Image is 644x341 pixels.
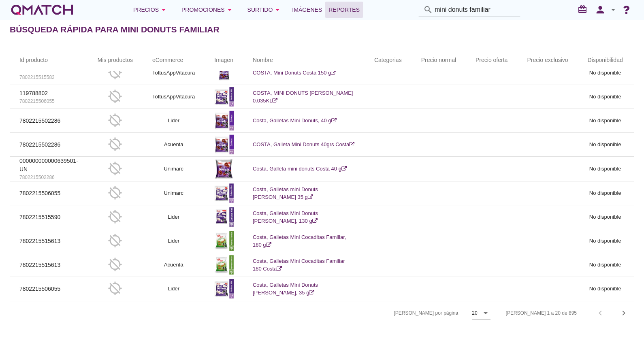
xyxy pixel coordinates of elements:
[313,301,490,325] div: [PERSON_NAME] por página
[108,209,122,224] i: gps_off
[143,109,205,133] td: Lider
[578,229,633,253] td: No disponible
[253,90,353,104] a: COSTA, MINI DONUTS [PERSON_NAME] 0.035KL
[619,308,629,318] i: chevron_right
[243,49,365,72] th: Nombre: Not sorted.
[108,113,122,128] i: gps_off
[10,49,88,72] th: Id producto: Not sorted.
[578,181,633,205] td: No disponible
[10,23,220,36] h2: Búsqueda rápida para mini donuts familiar
[435,3,516,16] input: Buscar productos
[608,5,618,15] i: arrow_drop_down
[108,161,122,176] i: gps_off
[19,174,78,181] p: 7802215502286
[127,2,175,18] button: Precios
[253,258,345,272] a: Costa, Galletas Mini Cocaditas Familiar 180 Costa
[143,157,205,181] td: Unimarc
[481,308,490,318] i: arrow_drop_down
[108,257,122,272] i: gps_off
[253,70,336,76] a: COSTA, Mini Donuts Costa 150 g
[205,49,243,72] th: Imagen: Not sorted.
[247,5,283,15] div: Surtido
[108,185,122,200] i: gps_off
[325,2,363,18] a: Reportes
[506,309,577,317] div: [PERSON_NAME] 1 a 20 de 895
[143,253,205,277] td: Acuenta
[143,181,205,205] td: Unimarc
[412,49,466,72] th: Precio normal: Not sorted.
[578,49,633,72] th: Disponibilidad: Not sorted.
[19,98,78,105] p: 7802215506055
[289,2,325,18] a: Imágenes
[143,49,205,72] th: eCommerce: Not sorted.
[472,309,477,317] div: 20
[19,157,78,174] p: 000000000000639501-UN
[143,205,205,229] td: Lider
[19,237,78,245] p: 7802215515613
[578,133,633,157] td: No disponible
[108,137,122,151] i: gps_off
[19,74,78,81] p: 7802215515583
[578,61,633,85] td: No disponible
[578,205,633,229] td: No disponible
[578,109,633,133] td: No disponible
[292,5,322,15] span: Imágenes
[19,261,78,269] p: 7802215515613
[19,117,78,125] p: 7802215502286
[592,4,608,15] i: person
[143,61,205,85] td: TottusAppVitacura
[578,157,633,181] td: No disponible
[143,229,205,253] td: Lider
[19,189,78,198] p: 7802215506055
[253,282,318,296] a: Costa, Galletas Mini Donuts [PERSON_NAME], 35 g
[253,117,337,124] a: Costa, Galletas Mini Donuts, 40 g
[241,2,289,18] button: Surtido
[143,85,205,109] td: TottusAppVitacura
[578,277,633,301] td: No disponible
[253,186,318,200] a: Costa, Galletas mini Donuts [PERSON_NAME] 35 g
[19,213,78,222] p: 7802215515590
[253,141,354,147] a: COSTA, Galleta Mini Donuts 40grs Costa
[10,2,75,18] a: white-qmatch-logo
[19,141,78,149] p: 7802215502286
[253,210,318,224] a: Costa, Galletas Mini Donuts [PERSON_NAME], 130 g
[108,281,122,296] i: gps_off
[175,2,241,18] button: Promociones
[466,49,517,72] th: Precio oferta: Not sorted.
[365,49,412,72] th: Categorias: Not sorted.
[616,306,631,320] button: Next page
[517,49,578,72] th: Precio exclusivo: Not sorted.
[578,4,591,14] i: redeem
[181,5,235,15] div: Promociones
[19,285,78,293] p: 7802215506055
[143,277,205,301] td: Lider
[108,89,122,104] i: gps_off
[108,233,122,248] i: gps_off
[225,5,235,15] i: arrow_drop_down
[578,253,633,277] td: No disponible
[159,5,168,15] i: arrow_drop_down
[253,166,347,172] a: Costa, Galleta mini donuts Costa 40 g
[273,5,282,15] i: arrow_drop_down
[108,65,122,80] i: gps_off
[143,133,205,157] td: Acuenta
[133,5,168,15] div: Precios
[578,85,633,109] td: No disponible
[253,234,346,248] a: Costa, Galletas Mini Cocaditas Familiar, 180 g
[423,5,433,15] i: search
[19,89,78,98] p: 119788802
[328,5,360,15] span: Reportes
[88,49,143,72] th: Mis productos: Not sorted.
